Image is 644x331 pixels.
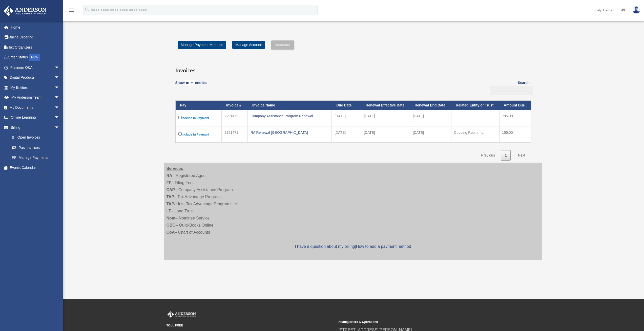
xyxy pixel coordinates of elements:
[489,80,531,95] label: Search:
[251,113,329,120] div: Company Assistance Program Renewal
[54,122,65,133] span: arrow_drop_down
[332,101,361,110] th: Due Date: activate to sort column ascending
[175,62,531,74] h3: Invoices
[167,243,540,250] p: |
[15,135,17,141] span: $
[222,110,248,126] td: 2251472
[7,133,62,143] a: $Open Invoices
[339,319,507,325] small: Headquarters & Operations
[248,101,332,110] th: Invoice Name: activate to sort column ascending
[178,132,182,136] input: Include in Payment
[232,41,265,49] a: Manage Account
[451,126,499,143] td: Cupping Room Inc.
[167,195,174,199] strong: TAP
[2,6,48,16] img: Anderson Advisors Platinum Portal
[251,129,329,136] div: RA Renewal [GEOGRAPHIC_DATA]
[4,93,67,103] a: My Anderson Teamarrow_drop_down
[167,209,171,213] strong: LT
[185,80,195,86] select: Showentries
[167,188,175,192] strong: CAP
[4,113,67,123] a: Online Learningarrow_drop_down
[222,126,248,143] td: 2251471
[167,323,335,328] small: TOLL FREE
[167,202,183,206] strong: TAP-Lite
[54,73,65,83] span: arrow_drop_down
[4,62,67,73] a: Platinum Q&Aarrow_drop_down
[4,52,67,63] a: Order StatusNEW
[167,166,183,171] strong: Services
[178,116,182,119] input: Include in Payment
[501,150,511,161] a: 1
[167,311,197,318] img: Anderson Advisors Platinum Portal
[490,86,533,95] input: Search:
[477,150,498,161] a: Previous
[164,163,542,260] div: – Registered Agent – Filing Fees – Company Assistance Program – Tax Advantage Program – Tax Advan...
[4,163,67,173] a: Events Calendar
[410,101,451,110] th: Renewal End Date: activate to sort column ascending
[633,6,640,14] img: User Pic
[4,102,67,113] a: My Documentsarrow_drop_down
[167,223,176,227] strong: QBO
[176,101,222,110] th: Pay: activate to sort column descending
[4,32,67,42] a: Online Ordering
[222,101,248,110] th: Invoice #: activate to sort column ascending
[332,110,361,126] td: [DATE]
[7,143,65,153] a: Past Invoices
[451,101,499,110] th: Related Entity or Trust: activate to sort column ascending
[167,173,172,178] strong: RA
[54,82,65,93] span: arrow_drop_down
[499,110,531,126] td: 795.00
[361,126,410,143] td: [DATE]
[361,101,410,110] th: Renewal Effective Date: activate to sort column ascending
[7,153,65,163] a: Manage Payments
[167,230,175,234] strong: CoA
[54,93,65,103] span: arrow_drop_down
[4,42,67,52] a: Tax Organizers
[4,82,67,93] a: My Entitiesarrow_drop_down
[4,122,65,133] a: Billingarrow_drop_down
[514,150,529,161] a: Next
[178,131,219,138] label: Include in Payment
[54,62,65,73] span: arrow_drop_down
[167,216,176,220] strong: Nom
[178,115,219,121] label: Include in Payment
[167,181,172,185] strong: FF
[4,22,67,32] a: Home
[85,7,90,12] i: search
[54,113,65,123] span: arrow_drop_down
[68,9,74,13] a: menu
[361,110,410,126] td: [DATE]
[295,244,355,249] a: I have a question about my billing
[410,126,451,143] td: [DATE]
[29,54,40,61] div: NEW
[499,126,531,143] td: 155.00
[175,80,207,91] label: Show entries
[68,7,74,13] i: menu
[410,110,451,126] td: [DATE]
[499,101,531,110] th: Amount Due: activate to sort column ascending
[356,244,411,249] a: How to add a payment method
[4,73,67,83] a: Digital Productsarrow_drop_down
[54,102,65,113] span: arrow_drop_down
[332,126,361,143] td: [DATE]
[178,41,226,49] a: Manage Payment Methods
